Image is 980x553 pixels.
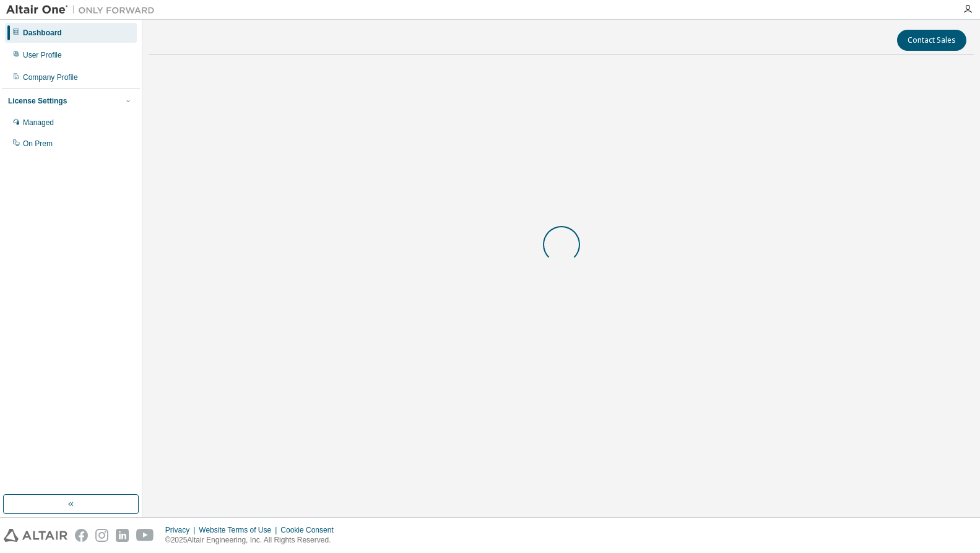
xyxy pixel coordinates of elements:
[4,529,67,542] img: altair_logo.svg
[75,529,88,542] img: facebook.svg
[23,118,54,128] div: Managed
[95,529,108,542] img: instagram.svg
[280,525,340,535] div: Cookie Consent
[6,4,161,16] img: Altair One
[23,139,53,149] div: On Prem
[897,30,966,51] button: Contact Sales
[116,529,129,542] img: linkedin.svg
[23,50,62,60] div: User Profile
[8,96,67,106] div: License Settings
[165,525,199,535] div: Privacy
[165,535,341,546] p: © 2025 Altair Engineering, Inc. All Rights Reserved.
[23,72,78,82] div: Company Profile
[136,529,154,542] img: youtube.svg
[199,525,280,535] div: Website Terms of Use
[23,28,62,38] div: Dashboard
